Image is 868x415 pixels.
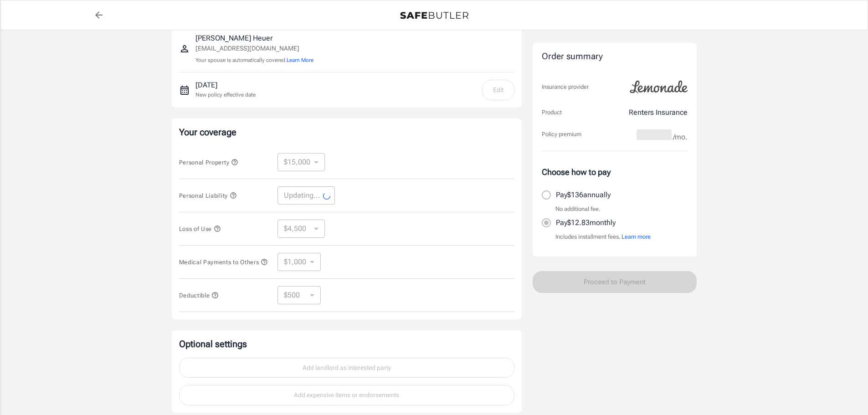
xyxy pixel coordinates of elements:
p: Insurance provider [542,82,589,92]
p: Pay $12.83 monthly [556,217,616,228]
img: Lemonade [625,74,693,100]
a: back to quotes [90,6,108,24]
div: Order summary [542,50,688,63]
p: [DATE] [195,80,256,91]
p: Includes installment fees. [555,232,651,241]
p: Choose how to pay [542,166,688,178]
span: Loss of Use [179,225,221,232]
button: Learn more [621,232,651,241]
p: Pay $136 annually [556,190,611,200]
p: No additional fee. [555,205,601,214]
button: Medical Payments to Others [179,256,268,267]
button: Personal Property [179,157,238,168]
svg: Insured person [179,43,190,54]
p: Your coverage [179,126,514,138]
span: Deductible [179,292,219,299]
p: [EMAIL_ADDRESS][DOMAIN_NAME] [195,44,313,53]
img: Back to quotes [400,12,468,19]
p: Optional settings [179,338,514,350]
span: Medical Payments to Others [179,259,268,266]
p: Policy premium [542,130,581,139]
button: Personal Liability [179,190,237,201]
span: Personal Liability [179,192,237,199]
button: Learn More [287,56,313,64]
p: Your spouse is automatically covered. [195,56,313,65]
span: /mo. [673,131,688,143]
span: Personal Property [179,159,238,166]
p: New policy effective date [195,91,256,99]
p: [PERSON_NAME] Heuer [195,33,313,44]
p: Renters Insurance [629,107,688,118]
svg: New policy start date [179,85,190,96]
button: Deductible [179,290,219,301]
p: Product [542,108,562,117]
button: Loss of Use [179,223,221,234]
